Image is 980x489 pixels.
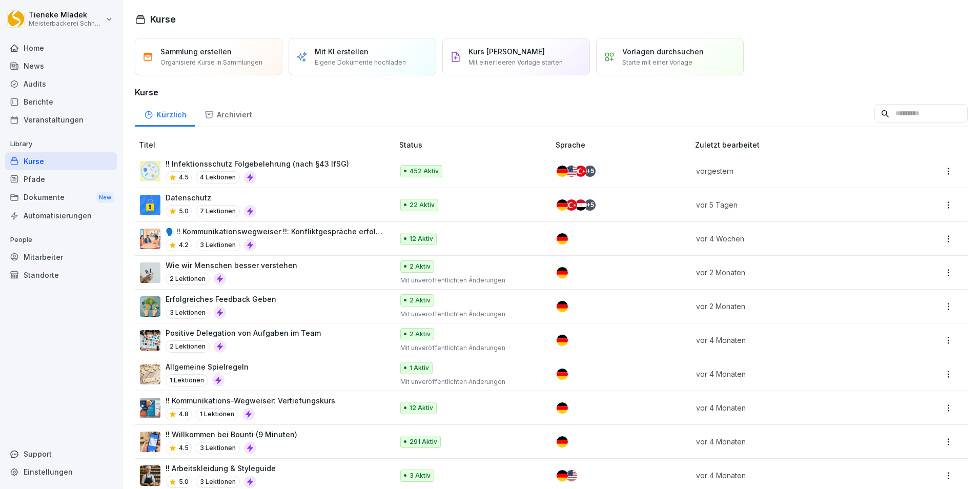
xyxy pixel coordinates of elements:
p: 291 Aktiv [410,437,437,446]
p: Status [399,139,552,150]
img: px7llsxzleige67i3gf1affu.png [140,465,160,486]
img: gp1n7epbxsf9lzaihqn479zn.png [140,195,160,215]
p: vor 4 Monaten [696,436,886,447]
p: Datenschutz [166,192,256,203]
img: de.svg [557,301,568,312]
p: vorgestern [696,166,886,176]
p: 452 Aktiv [410,167,439,176]
p: Kurs [PERSON_NAME] [468,46,545,57]
p: vor 4 Monaten [696,402,886,413]
p: !! Arbeitskleidung & Styleguide [166,463,276,474]
p: 2 Aktiv [410,330,431,339]
p: !! Infektionsschutz Folgebelehrung (nach §43 IfSG) [166,158,349,169]
p: vor 4 Wochen [696,233,886,244]
a: Audits [5,75,117,93]
p: Mit KI erstellen [315,46,369,57]
img: de.svg [557,335,568,346]
p: Erfolgreiches Feedback Geben [166,294,276,304]
img: de.svg [557,369,568,380]
p: vor 2 Monaten [696,267,886,278]
p: 3 Lektionen [196,476,240,488]
p: Mit einer leeren Vorlage starten [468,58,563,67]
div: New [96,192,114,203]
p: vor 4 Monaten [696,335,886,345]
p: Sammlung erstellen [160,46,232,57]
p: Meisterbäckerei Schneckenburger [29,20,104,27]
p: 2 Aktiv [410,296,431,305]
p: 4.5 [179,443,189,453]
a: Automatisierungen [5,207,117,225]
img: de.svg [557,199,568,211]
p: !! Willkommen bei Bounti (9 Minuten) [166,429,297,440]
a: Standorte [5,266,117,284]
p: vor 5 Tagen [696,199,886,210]
p: Tieneke Mladek [29,11,104,19]
div: Kürzlich [135,100,195,127]
h1: Kurse [150,12,176,26]
p: Wie wir Menschen besser verstehen [166,260,297,271]
img: de.svg [557,166,568,177]
p: 1 Lektionen [196,408,238,420]
div: Dokumente [5,188,117,207]
p: Zuletzt bearbeitet [695,139,898,150]
a: Pfade [5,170,117,188]
p: 3 Lektionen [166,307,210,319]
img: de.svg [557,402,568,414]
p: Mit unveröffentlichten Änderungen [400,377,540,386]
p: 2 Lektionen [166,273,210,285]
p: 4.5 [179,173,189,182]
p: Organisiere Kurse in Sammlungen [160,58,262,67]
img: de.svg [557,470,568,481]
img: xh3bnih80d1pxcetv9zsuevg.png [140,432,160,452]
img: kqbxgg7x26j5eyntfo70oock.png [140,296,160,317]
p: Allgemeine Spielregeln [166,361,249,372]
a: Archiviert [195,100,261,127]
img: de.svg [557,267,568,278]
p: 3 Aktiv [410,471,431,480]
p: !! Kommunikations-Wegweiser: Vertiefungskurs [166,395,335,406]
p: Eigene Dokumente hochladen [315,58,406,67]
img: clixped2zgppihwsektunc4a.png [140,262,160,283]
p: 22 Aktiv [410,200,435,210]
p: 7 Lektionen [196,205,240,217]
img: de.svg [557,436,568,447]
img: d4hhc7dpd98b6qx811o6wmlu.png [140,330,160,351]
a: Berichte [5,93,117,111]
a: DokumenteNew [5,188,117,207]
p: 3 Lektionen [196,442,240,454]
a: Mitarbeiter [5,248,117,266]
p: vor 4 Monaten [696,369,886,379]
p: 5.0 [179,477,189,486]
img: ecwashxihdnhpwtga2vbr586.png [140,364,160,384]
img: tr.svg [575,166,586,177]
p: Mit unveröffentlichten Änderungen [400,276,540,285]
a: Home [5,39,117,57]
p: 4 Lektionen [196,171,240,184]
img: i6t0qadksb9e189o874pazh6.png [140,229,160,249]
img: us.svg [566,166,577,177]
p: vor 2 Monaten [696,301,886,312]
div: Support [5,445,117,463]
p: Mit unveröffentlichten Änderungen [400,343,540,353]
p: Titel [139,139,395,150]
p: 4.8 [179,410,189,419]
img: de.svg [557,233,568,244]
p: 🗣️ !! Kommunikationswegweiser !!: Konfliktgespräche erfolgreich führen [166,226,383,237]
p: 3 Lektionen [196,239,240,251]
a: Kurse [5,152,117,170]
a: Veranstaltungen [5,111,117,129]
img: jtrrztwhurl1lt2nit6ma5t3.png [140,161,160,181]
p: Mit unveröffentlichten Änderungen [400,310,540,319]
p: Starte mit einer Vorlage [622,58,692,67]
p: 5.0 [179,207,189,216]
p: 2 Lektionen [166,340,210,353]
